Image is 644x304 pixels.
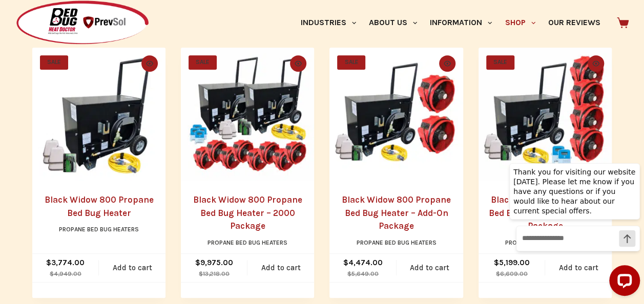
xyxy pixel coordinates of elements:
button: Quick view toggle [141,55,158,72]
span: $ [343,258,348,267]
span: $ [46,258,51,267]
a: Black Widow 800 Propane Bed Bug Heater – 2000 Package [193,194,302,231]
bdi: 6,609.00 [496,270,528,277]
button: Quick view toggle [290,55,306,72]
button: Quick view toggle [439,55,455,72]
iframe: LiveChat chat widget [501,155,644,304]
span: $ [496,270,500,277]
span: $ [347,270,351,277]
a: Add to cart: “Black Widow 800 Propane Bed Bug Heater” [99,254,165,282]
bdi: 13,218.00 [199,270,230,277]
a: Black Widow 800 Propane Bed Bug Heater - Add-On Package [329,48,463,181]
a: Black Widow 800 Propane Bed Bug Heater [45,194,154,218]
bdi: 5,649.00 [347,270,379,277]
a: Add to cart: “Black Widow 800 Propane Bed Bug Heater - Add-On Package” [397,254,463,282]
a: Black Widow 800 Propane Bed Bug Heater [32,48,165,181]
a: Black Widow 800 Propane Bed Bug Heater – Add-On Package [342,194,451,231]
a: Black Widow 800 Propane Bed Bug Heater – Complete Package [489,194,601,231]
span: $ [199,270,203,277]
button: Quick view toggle [588,55,604,72]
bdi: 3,774.00 [46,258,85,267]
span: SALE [486,55,514,70]
bdi: 4,474.00 [343,258,383,267]
a: Black Widow 800 Propane Bed Bug Heater - 2000 Package [181,48,314,181]
a: Black Widow 800 Propane Bed Bug Heater - Complete Package [479,48,612,181]
a: Propane Bed Bug Heaters [357,239,437,246]
bdi: 5,199.00 [494,258,530,267]
span: SALE [337,55,365,70]
span: $ [195,258,200,267]
span: $ [50,270,54,277]
span: SALE [40,55,68,70]
a: Add to cart: “Black Widow 800 Propane Bed Bug Heater - 2000 Package” [247,254,314,282]
span: $ [494,258,499,267]
bdi: 4,949.00 [50,270,81,277]
a: Propane Bed Bug Heaters [59,226,139,233]
bdi: 9,975.00 [195,258,233,267]
span: SALE [189,55,217,70]
a: Propane Bed Bug Heaters [207,239,287,246]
